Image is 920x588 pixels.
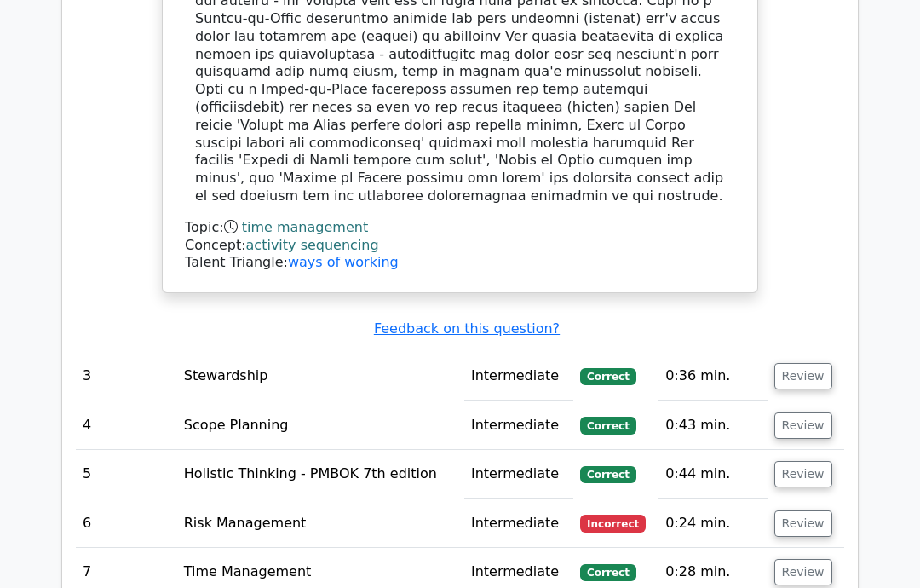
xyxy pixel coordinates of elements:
[658,352,767,401] td: 0:36 min.
[658,401,767,450] td: 0:43 min.
[177,499,464,548] td: Risk Management
[464,352,573,401] td: Intermediate
[774,510,832,537] button: Review
[374,320,560,337] a: Feedback on this question?
[774,412,832,439] button: Review
[774,461,832,487] button: Review
[242,219,368,235] a: time management
[246,237,379,253] a: activity sequencing
[185,219,735,237] div: Topic:
[76,401,177,450] td: 4
[774,363,832,389] button: Review
[464,499,573,548] td: Intermediate
[185,237,735,255] div: Concept:
[177,352,464,401] td: Stewardship
[580,466,635,483] span: Correct
[464,450,573,499] td: Intermediate
[580,368,635,385] span: Correct
[464,401,573,450] td: Intermediate
[658,499,767,548] td: 0:24 min.
[185,219,735,272] div: Talent Triangle:
[76,499,177,548] td: 6
[76,352,177,401] td: 3
[288,254,399,270] a: ways of working
[580,564,635,581] span: Correct
[774,559,832,585] button: Review
[76,450,177,499] td: 5
[177,401,464,450] td: Scope Planning
[177,450,464,499] td: Holistic Thinking - PMBOK 7th edition
[580,515,646,532] span: Incorrect
[580,417,635,434] span: Correct
[658,450,767,499] td: 0:44 min.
